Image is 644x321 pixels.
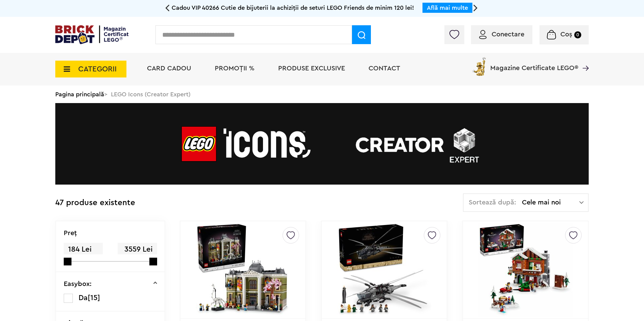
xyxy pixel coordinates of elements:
img: LEGO Icons (Creator Expert) [55,103,589,185]
span: Coș [560,31,572,38]
a: PROMOȚII % [215,65,255,72]
span: Cadou VIP 40266 Cutie de bijuterii la achiziții de seturi LEGO Friends de minim 120 lei! [172,5,414,11]
span: Da [79,294,88,301]
p: Easybox: [64,281,92,287]
a: Magazine Certificate LEGO® [578,56,589,63]
img: Muzeul de Istorie naturala [196,223,290,317]
span: 184 Lei [64,243,103,256]
a: Produse exclusive [278,65,345,72]
a: Pagina principală [55,91,104,97]
a: Află mai multe [427,5,468,11]
div: > LEGO Icons (Creator Expert) [55,86,589,103]
span: 3559 Lei [118,243,157,256]
img: Cabana alpina [478,223,573,317]
div: 47 produse existente [55,193,135,213]
p: Preţ [64,230,77,236]
a: Conectare [479,31,524,38]
a: Card Cadou [147,65,191,72]
span: Magazine Certificate LEGO® [490,56,578,71]
span: Cele mai noi [522,199,579,206]
span: CATEGORII [78,65,117,73]
a: Contact [369,65,400,72]
span: [15] [88,294,100,301]
span: Sortează după: [469,199,516,206]
span: Conectare [492,31,524,38]
small: 0 [574,31,581,38]
img: Dune Atreides Royal Ornithopter [337,223,431,317]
